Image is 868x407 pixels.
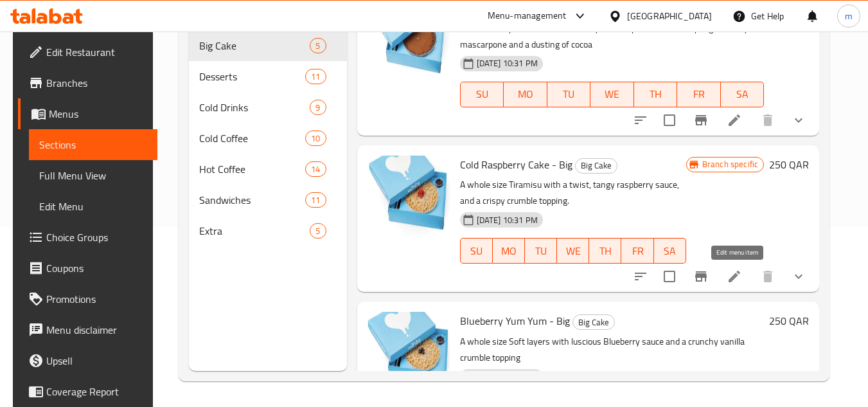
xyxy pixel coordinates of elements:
span: Cold Coffee [199,131,305,146]
span: [DATE] 10:31 PM [472,57,543,69]
button: show more [783,105,814,136]
span: [DATE] 10:31 PM [472,370,543,383]
span: Desserts [199,69,305,84]
button: WE [557,238,589,264]
button: SA [721,82,765,107]
h6: 250 QAR [769,312,809,330]
span: Branches [46,75,148,91]
a: Edit menu item [727,113,742,128]
img: Cold Raspberry Cake - Big [368,156,450,238]
span: WE [562,242,584,260]
button: MO [504,82,547,107]
button: delete [752,105,783,136]
button: SU [460,238,493,264]
button: Branch-specific-item [686,261,716,292]
span: Big Cake [199,38,310,53]
button: delete [752,261,783,292]
div: items [305,69,326,84]
button: TU [547,82,591,107]
span: Cold Raspberry Cake - Big [460,155,572,174]
span: Menus [49,106,148,122]
button: SU [460,82,504,107]
span: 5 [310,225,325,237]
span: Extra [199,223,310,239]
img: Blueberry Yum Yum - Big [368,312,450,394]
a: Promotions [18,284,158,314]
span: Branch specific [697,158,763,170]
a: Coupons [18,253,158,284]
span: Sections [39,137,148,152]
span: 11 [306,194,325,206]
button: Branch-specific-item [686,105,716,136]
a: Menu disclaimer [18,314,158,345]
span: Full Menu View [39,168,148,183]
span: Promotions [46,291,148,307]
p: A whole size perfect dessert with layers of espresso-soaked sponge creamy mascarpone and a dustin... [460,21,765,53]
span: Coupons [46,260,148,276]
a: Edit Restaurant [18,37,158,68]
button: sort-choices [625,105,656,136]
p: A whole size Tiramisu with a twist, tangy raspberry sauce, and a crispy crumble topping. [460,177,686,209]
div: Cold Drinks [199,100,310,115]
button: MO [493,238,525,264]
div: Cold Coffee10 [189,123,346,154]
span: Select to update [656,263,683,290]
nav: Menu sections [189,25,346,251]
span: Select to update [656,107,683,134]
div: Hot Coffee [199,161,305,177]
span: MO [498,242,520,260]
button: TH [589,238,621,264]
div: Big Cake [575,158,617,174]
button: TH [634,82,678,107]
svg: Show Choices [791,113,806,128]
span: SU [466,85,499,104]
div: [GEOGRAPHIC_DATA] [627,9,712,23]
span: Coverage Report [46,384,148,399]
span: 11 [306,71,325,83]
span: 5 [310,40,325,52]
div: Desserts11 [189,61,346,92]
span: Edit Restaurant [46,44,148,60]
button: FR [621,238,653,264]
span: Blueberry Yum Yum - Big [460,311,570,330]
span: Edit Menu [39,199,148,214]
button: show more [783,261,814,292]
span: SU [466,242,488,260]
a: Coverage Report [18,376,158,407]
div: items [305,192,326,208]
span: Upsell [46,353,148,368]
span: TH [639,85,673,104]
span: SA [726,85,759,104]
a: Branches [18,68,158,98]
span: FR [682,85,716,104]
button: TU [525,238,557,264]
span: Big Cake [576,158,617,173]
span: 9 [310,102,325,114]
a: Menus [18,98,158,129]
button: SA [654,238,686,264]
a: Choice Groups [18,222,158,253]
div: Cold Drinks9 [189,92,346,123]
span: TU [530,242,552,260]
span: TU [553,85,586,104]
div: Hot Coffee14 [189,154,346,185]
div: items [305,161,326,177]
div: Sandwiches11 [189,185,346,215]
span: Sandwiches [199,192,305,208]
span: Big Cake [573,315,614,330]
span: 14 [306,163,325,176]
a: Full Menu View [29,160,158,191]
div: Big Cake5 [189,30,346,61]
div: items [310,38,326,53]
a: Upsell [18,345,158,376]
span: WE [596,85,629,104]
span: Choice Groups [46,230,148,245]
span: FR [626,242,648,260]
div: Big Cake [572,314,615,330]
button: sort-choices [625,261,656,292]
span: m [845,9,853,23]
